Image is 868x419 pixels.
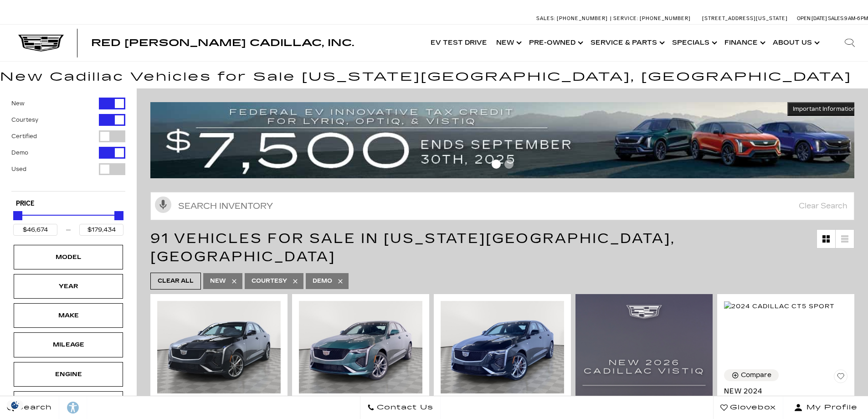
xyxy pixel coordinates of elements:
[91,38,354,47] a: Red [PERSON_NAME] Cadillac, Inc.
[46,281,91,291] div: Year
[16,200,121,208] h5: Price
[14,391,123,416] div: ColorColor
[524,25,586,61] a: Pre-Owned
[557,16,608,21] span: [PHONE_NUMBER]
[18,35,64,52] img: Cadillac Dark Logo with Cadillac White Text
[803,401,858,414] span: My Profile
[360,396,441,419] a: Contact Us
[150,192,854,220] input: Search Inventory
[610,16,693,21] a: Service: [PHONE_NUMBER]
[150,102,861,178] img: vrp-tax-ending-august-version
[114,211,123,220] div: Maximum Price
[724,387,847,405] a: New 2024Cadillac CT5 Sport
[14,332,123,357] div: MileageMileage
[46,340,91,350] div: Mileage
[79,224,123,236] input: Maximum
[46,369,91,379] div: Engine
[210,275,226,287] span: New
[492,25,524,61] a: New
[844,16,868,21] span: 9 AM-6 PM
[157,301,281,393] img: 2024 Cadillac CT4 Sport
[5,400,26,410] section: Click to Open Cookie Consent Modal
[13,224,57,236] input: Minimum
[668,25,720,61] a: Specials
[724,369,779,381] button: Compare Vehicle
[702,16,788,21] a: [STREET_ADDRESS][US_STATE]
[13,211,22,220] div: Minimum Price
[640,16,691,21] span: [PHONE_NUMBER]
[441,301,564,393] img: 2024 Cadillac CT4 Sport
[713,396,783,419] a: Glovebox
[46,310,91,321] div: Make
[797,16,827,21] span: Open [DATE]
[828,16,844,21] span: Sales:
[11,165,26,174] label: Used
[793,105,856,113] span: Important Information
[5,400,26,410] img: Opt-Out Icon
[11,99,25,108] label: New
[613,16,638,21] span: Service:
[724,387,841,396] span: New 2024
[375,401,433,414] span: Contact Us
[426,25,492,61] a: EV Test Drive
[91,37,354,48] span: Red [PERSON_NAME] Cadillac, Inc.
[768,25,822,61] a: About Us
[299,301,422,393] img: 2025 Cadillac CT4 Sport
[834,369,847,387] button: Save Vehicle
[783,396,868,419] button: Open user profile menu
[741,371,771,379] div: Compare
[252,275,287,287] span: Courtesy
[504,160,514,169] span: Go to slide 2
[787,102,861,116] button: Important Information
[11,98,125,191] div: Filter by Vehicle Type
[11,115,38,124] label: Courtesy
[14,245,123,269] div: ModelModel
[11,132,37,141] label: Certified
[724,301,835,311] img: 2024 Cadillac CT5 Sport
[14,401,52,414] span: Search
[536,16,610,21] a: Sales: [PHONE_NUMBER]
[720,25,768,61] a: Finance
[46,252,91,262] div: Model
[313,275,332,287] span: Demo
[155,197,171,213] svg: Click to toggle on voice search
[13,208,123,236] div: Price
[14,303,123,328] div: MakeMake
[492,160,501,169] span: Go to slide 1
[536,16,555,21] span: Sales:
[586,25,668,61] a: Service & Parts
[14,362,123,387] div: EngineEngine
[158,275,194,287] span: Clear All
[14,274,123,299] div: YearYear
[150,230,675,265] span: 91 Vehicles for Sale in [US_STATE][GEOGRAPHIC_DATA], [GEOGRAPHIC_DATA]
[728,401,776,414] span: Glovebox
[11,148,28,157] label: Demo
